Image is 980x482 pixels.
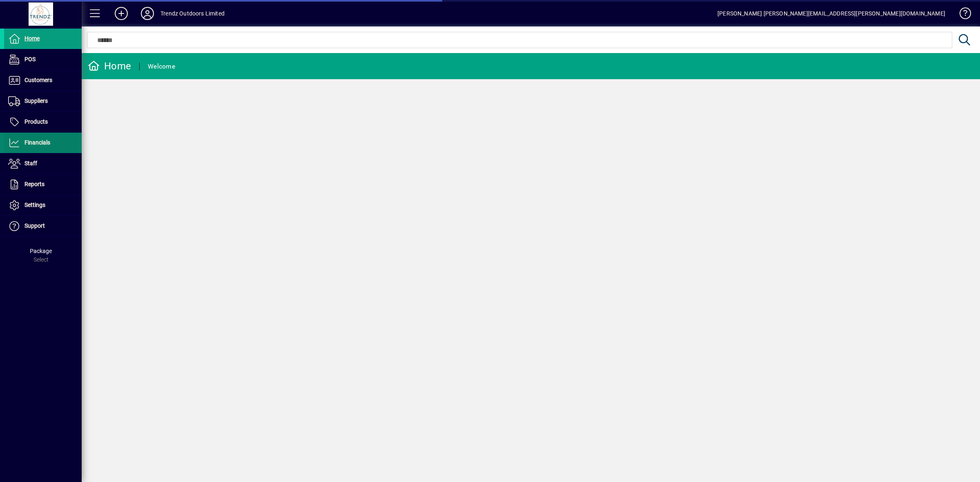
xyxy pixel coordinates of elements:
[24,139,50,146] span: Financials
[24,98,48,104] span: Suppliers
[4,112,82,132] a: Products
[24,160,37,167] span: Staff
[4,133,82,153] a: Financials
[4,91,82,111] a: Suppliers
[4,195,82,215] a: Settings
[148,60,175,73] div: Welcome
[717,7,945,20] div: [PERSON_NAME] [PERSON_NAME][EMAIL_ADDRESS][PERSON_NAME][DOMAIN_NAME]
[88,60,131,73] div: Home
[24,35,40,42] span: Home
[24,118,48,125] span: Products
[24,202,45,208] span: Settings
[30,248,52,254] span: Package
[24,181,45,187] span: Reports
[24,56,36,62] span: POS
[108,6,134,21] button: Add
[24,222,45,229] span: Support
[4,174,82,195] a: Reports
[4,153,82,174] a: Staff
[160,7,225,20] div: Trendz Outdoors Limited
[4,49,82,70] a: POS
[4,70,82,91] a: Customers
[134,6,160,21] button: Profile
[953,2,970,28] a: Knowledge Base
[24,77,52,83] span: Customers
[4,216,82,236] a: Support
